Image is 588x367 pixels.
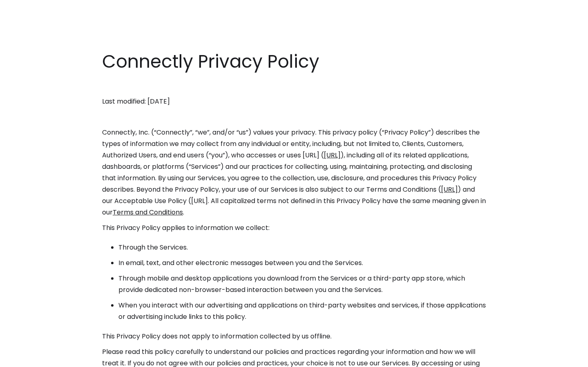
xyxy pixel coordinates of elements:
[102,222,486,234] p: This Privacy Policy applies to information we collect:
[102,331,486,342] p: This Privacy Policy does not apply to information collected by us offline.
[118,242,486,253] li: Through the Services.
[102,80,486,92] p: ‍
[102,49,486,74] h1: Connectly Privacy Policy
[102,96,486,107] p: Last modified: [DATE]
[118,273,486,296] li: Through mobile and desktop applications you download from the Services or a third-party app store...
[118,257,486,269] li: In email, text, and other electronic messages between you and the Services.
[16,353,49,364] ul: Language list
[118,300,486,323] li: When you interact with our advertising and applications on third-party websites and services, if ...
[441,185,458,194] a: [URL]
[102,127,486,218] p: Connectly, Inc. (“Connectly”, “we”, and/or “us”) values your privacy. This privacy policy (“Priva...
[324,150,341,160] a: [URL]
[113,208,183,217] a: Terms and Conditions
[8,352,49,364] aside: Language selected: English
[102,111,486,123] p: ‍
